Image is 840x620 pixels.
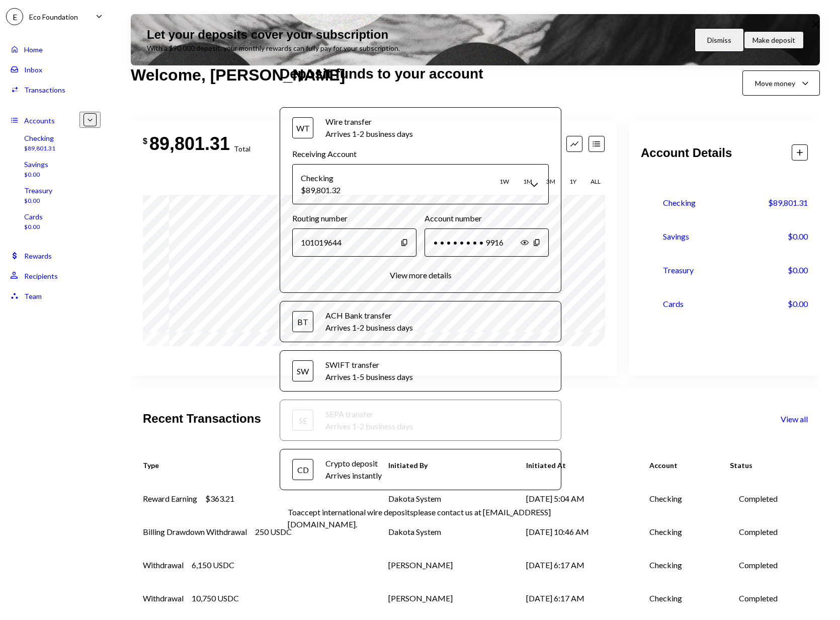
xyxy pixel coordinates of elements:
div: Arrives 1-2 business days [325,322,549,334]
div: View more details [390,270,452,280]
div: Arrives 1-2 business days [325,128,573,140]
button: SWSWIFT transferArrives 1-5 business days [280,351,561,391]
div: 101019644 [292,228,416,257]
div: Arrives 1-2 business days [325,420,549,432]
div: WTWire transferArrives 1-2 business days [292,148,549,280]
div: To accept international wire deposits please contact us at . [288,506,552,530]
button: Receiving Account [292,164,549,204]
div: SE [292,410,313,431]
div: ACH Bank transfer [325,309,549,322]
label: Routing number [292,212,416,224]
div: Arrives 1-5 business days [325,371,549,383]
div: Crypto deposit [325,457,549,470]
button: SESEPA transferArrives 1-2 business days [280,400,561,440]
div: WT [292,117,313,138]
label: Receiving Account [292,148,549,160]
div: SW [292,360,313,381]
div: • • • • • • • • 9916 [425,228,549,257]
button: View more details [387,270,455,280]
div: BT [292,311,313,332]
div: SEPA transfer [325,408,549,420]
div: CD [292,459,313,480]
div: Wire transfer [325,116,573,128]
div: Arrives instantly [325,470,549,482]
h2: Deposit funds to your account [280,64,560,84]
div: SWIFT transfer [325,359,549,371]
button: BTACH Bank transferArrives 1-2 business days [280,301,561,342]
button: CDCrypto depositArrives instantly [280,449,561,490]
button: WTWire transferArrives 1-2 business days [280,108,561,148]
label: Account number [425,212,549,224]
